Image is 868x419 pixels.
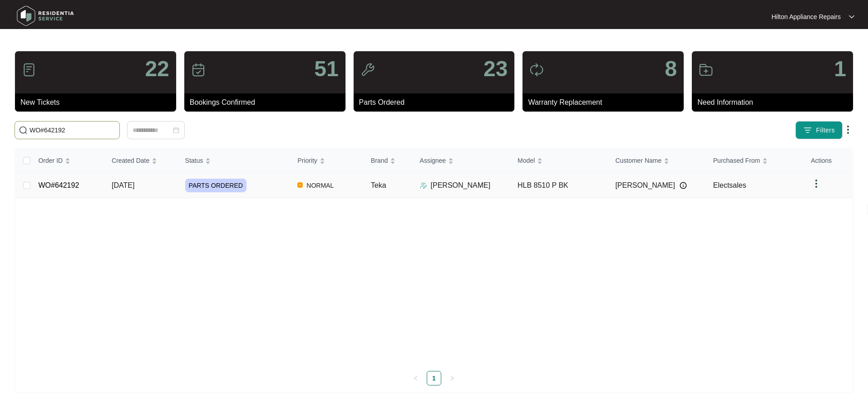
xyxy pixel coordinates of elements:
[364,149,413,173] th: Brand
[371,181,386,189] span: Teka
[510,149,608,173] th: Model
[697,97,853,108] p: Need Information
[483,58,508,80] p: 23
[314,58,338,80] p: 51
[145,58,169,80] p: 22
[615,156,661,166] span: Customer Name
[795,121,843,139] button: filter iconFilters
[112,156,149,166] span: Created Date
[190,97,345,108] p: Bookings Confirmed
[518,156,535,166] span: Model
[528,97,684,108] p: Warranty Replacement
[608,149,705,173] th: Customer Name
[420,156,446,166] span: Assignee
[510,173,608,198] td: HLB 8510 P BK
[371,156,388,166] span: Brand
[413,375,419,381] span: left
[360,63,375,77] img: icon
[359,97,515,108] p: Parts Ordered
[14,2,77,29] img: residentia service logo
[38,156,63,166] span: Order ID
[713,156,760,166] span: Purchased From
[303,180,337,191] span: NORMAL
[804,149,853,173] th: Actions
[843,124,853,135] img: dropdown arrow
[615,180,675,191] span: [PERSON_NAME]
[771,12,841,21] p: Hilton Appliance Repairs
[699,63,713,77] img: icon
[22,63,36,77] img: icon
[427,371,441,385] a: 1
[185,179,247,192] span: PARTS ORDERED
[297,182,303,188] img: Vercel Logo
[529,63,544,77] img: icon
[431,180,491,191] p: [PERSON_NAME]
[834,58,846,80] p: 1
[20,97,176,108] p: New Tickets
[30,125,116,135] input: Search by Order Id, Assignee Name, Customer Name, Brand and Model
[445,371,459,385] li: Next Page
[420,182,427,189] img: Assigner Icon
[811,178,822,189] img: dropdown arrow
[38,181,79,189] a: WO#642192
[706,149,804,173] th: Purchased From
[413,149,510,173] th: Assignee
[713,181,746,189] span: Electsales
[816,126,835,135] span: Filters
[409,371,423,385] button: left
[445,371,459,385] button: right
[185,156,203,166] span: Status
[290,149,364,173] th: Priority
[31,149,104,173] th: Order ID
[178,149,291,173] th: Status
[427,371,441,385] li: 1
[680,182,687,189] img: Info icon
[112,181,134,189] span: [DATE]
[409,371,423,385] li: Previous Page
[849,15,854,19] img: dropdown arrow
[803,126,812,135] img: filter icon
[449,375,455,381] span: right
[104,149,178,173] th: Created Date
[191,63,206,77] img: icon
[19,126,28,135] img: search-icon
[665,58,677,80] p: 8
[297,156,317,166] span: Priority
